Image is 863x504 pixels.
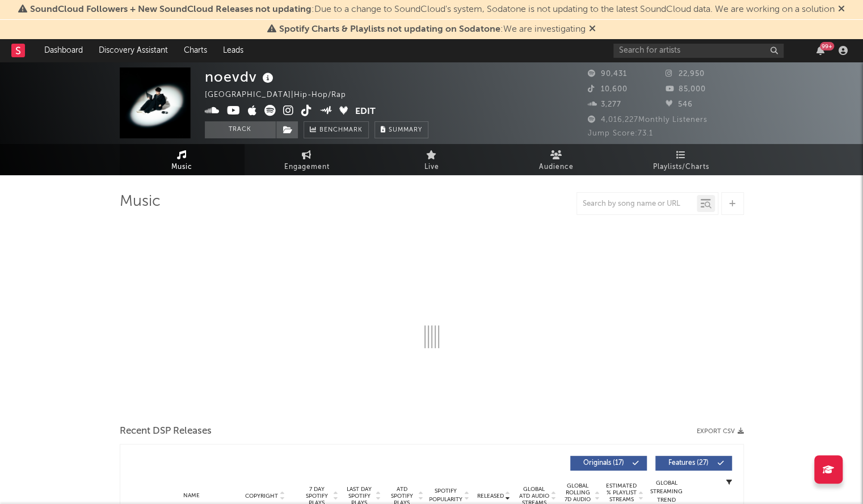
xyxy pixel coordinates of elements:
span: Audience [539,160,574,174]
span: Copyright [245,493,278,499]
div: [GEOGRAPHIC_DATA] | Hip-Hop/Rap [205,88,359,102]
a: Leads [215,39,251,62]
span: 10,600 [588,86,628,93]
a: Music [120,144,245,175]
div: noevdv [205,67,276,86]
a: Live [369,144,494,175]
span: Dismiss [589,25,596,34]
a: Benchmark [304,121,369,138]
button: Track [205,121,276,138]
span: : We are investigating [279,25,586,34]
a: Engagement [245,144,369,175]
span: Playlists/Charts [653,160,709,174]
span: 85,000 [666,86,706,93]
input: Search by song name or URL [577,200,697,209]
button: Features(27) [655,456,732,471]
span: Summary [389,127,422,133]
button: Summary [374,121,428,138]
span: Features ( 27 ) [663,460,715,467]
span: 4,016,227 Monthly Listeners [588,116,708,124]
span: Recent DSP Releases [120,425,212,438]
span: Benchmark [319,124,363,137]
a: Audience [494,144,619,175]
span: Spotify Popularity [429,487,462,504]
button: 99+ [816,46,824,55]
span: Live [424,160,439,174]
span: Released [477,493,504,499]
span: 3,277 [588,101,621,108]
span: : Due to a change to SoundCloud's system, Sodatone is not updating to the latest SoundCloud data.... [30,5,835,14]
a: Playlists/Charts [619,144,744,175]
button: Originals(17) [570,456,647,471]
span: Spotify Charts & Playlists not updating on Sodatone [279,25,500,34]
button: Edit [355,105,376,119]
span: 546 [666,101,693,108]
span: 22,950 [666,70,705,78]
span: 90,431 [588,70,627,78]
button: Export CSV [697,428,744,435]
span: Jump Score: 73.1 [588,130,653,137]
div: Name [154,492,229,500]
a: Dashboard [36,39,91,62]
span: Originals ( 17 ) [578,460,630,467]
a: Discovery Assistant [91,39,176,62]
span: Dismiss [838,5,845,14]
span: Music [171,160,192,174]
span: SoundCloud Followers + New SoundCloud Releases not updating [30,5,311,14]
input: Search for artists [613,44,784,58]
div: 99 + [820,42,834,50]
span: Engagement [284,160,330,174]
a: Charts [176,39,215,62]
